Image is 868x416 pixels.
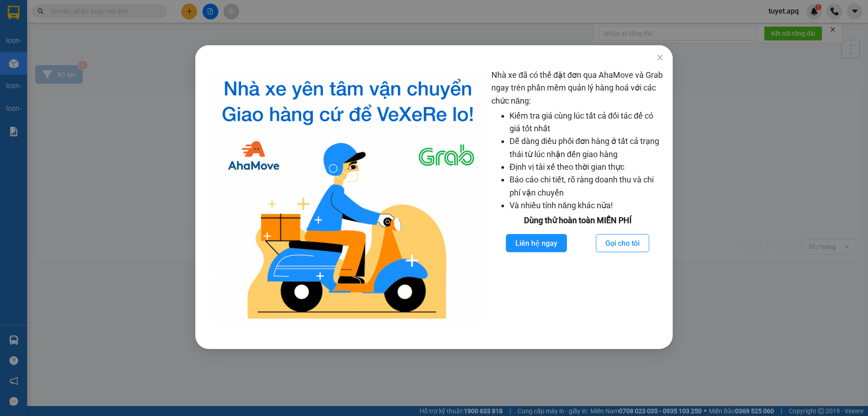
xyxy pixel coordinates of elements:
button: Close [647,45,673,71]
li: Dễ dàng điều phối đơn hàng ở tất cả trạng thái từ lúc nhận đến giao hàng [509,135,664,161]
span: close [656,54,664,61]
span: Liên hệ ngay [515,238,557,249]
div: Dùng thử hoàn toàn MIỄN PHÍ [491,214,664,227]
img: logo [212,69,484,326]
button: Liên hệ ngay [506,234,567,252]
div: Nhà xe đã có thể đặt đơn qua AhaMove và Grab ngay trên phần mềm quản lý hàng hoá với các chức năng: [491,69,664,326]
li: Báo cáo chi tiết, rõ ràng doanh thu và chi phí vận chuyển [509,173,664,199]
span: Gọi cho tôi [605,238,640,249]
li: Định vị tài xế theo thời gian thực [509,161,664,173]
li: Và nhiều tính năng khác nữa! [509,199,664,212]
button: Gọi cho tôi [596,234,649,252]
li: Kiểm tra giá cùng lúc tất cả đối tác để có giá tốt nhất [509,110,664,135]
